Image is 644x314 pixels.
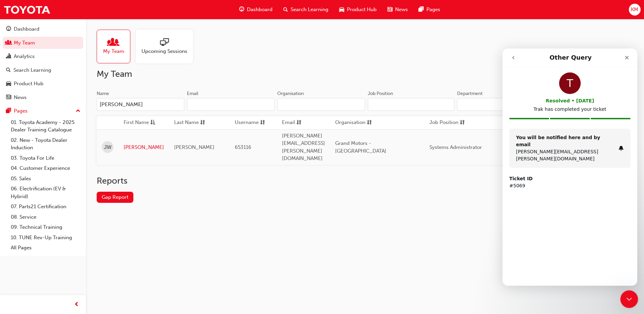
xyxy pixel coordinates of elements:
span: KM [631,6,638,13]
span: sorting-icon [460,119,465,127]
h2: My Team [97,69,633,80]
button: DashboardMy TeamAnalyticsSearch LearningProduct HubNews [3,22,83,105]
div: Analytics [14,53,35,60]
a: Upcoming Sessions [136,30,198,63]
a: Analytics [3,50,83,63]
span: sessionType_ONLINE_URL-icon [160,38,169,48]
div: Name [97,90,109,97]
span: sorting-icon [200,119,205,127]
input: Department [457,98,544,111]
a: 08. Service [8,212,83,222]
iframe: Intercom live chat [503,49,637,286]
span: Dashboard [247,6,272,13]
a: pages-iconPages [413,3,446,17]
button: Pages [3,105,83,117]
span: news-icon [6,95,11,101]
a: Search Learning [3,64,83,76]
span: people-icon [109,38,118,48]
a: 01. Toyota Academy - 2025 Dealer Training Catalogue [8,117,83,135]
a: Dashboard [3,23,83,35]
span: [PERSON_NAME][EMAIL_ADDRESS][PERSON_NAME][DOMAIN_NAME] [282,133,325,162]
a: 03. Toyota For Life [8,153,83,163]
div: Email [187,90,198,97]
div: News [14,94,27,101]
span: up-icon [76,107,80,116]
span: prev-icon [74,301,79,309]
a: search-iconSearch Learning [278,3,334,17]
span: news-icon [387,5,392,14]
button: Organisationsorting-icon [335,119,372,127]
span: Organisation [335,119,365,127]
span: Systems Administrator [429,144,482,150]
a: All Pages [8,243,83,253]
span: chart-icon [6,54,11,60]
a: Gap Report [97,192,133,203]
a: 10. TUNE Rev-Up Training [8,232,83,243]
a: My Team [97,30,136,63]
a: My Team [3,37,83,49]
span: [PERSON_NAME] [174,144,215,150]
span: guage-icon [239,5,244,14]
div: Job Position [368,90,393,97]
a: 06. Electrification (EV & Hybrid) [8,184,83,201]
img: Trak [3,2,51,17]
input: Organisation [277,98,365,111]
span: Pages [426,6,440,13]
a: News [3,91,83,104]
a: 05. Sales [8,174,83,184]
span: search-icon [283,5,288,14]
span: sorting-icon [367,119,372,127]
span: Product Hub [347,6,377,13]
input: Email [187,98,275,111]
button: Usernamesorting-icon [235,119,272,127]
button: Job Positionsorting-icon [429,119,466,127]
span: First Name [124,119,149,127]
span: sorting-icon [296,119,301,127]
span: News [395,6,408,13]
a: Product Hub [3,77,83,90]
a: 07. Parts21 Certification [8,201,83,212]
span: search-icon [6,67,11,73]
span: Upcoming Sessions [141,48,187,55]
button: KM [629,4,641,15]
button: First Nameasc-icon [124,119,161,127]
span: sorting-icon [260,119,265,127]
div: Dashboard [14,25,39,33]
div: Pages [14,107,28,115]
span: asc-icon [150,119,155,127]
a: [PERSON_NAME] [124,144,164,151]
span: pages-icon [419,5,424,14]
span: Username [235,119,259,127]
span: Grand Motors - [GEOGRAPHIC_DATA] [335,140,386,154]
a: guage-iconDashboard [234,3,278,17]
iframe: Intercom live chat [620,290,638,308]
span: JW [104,144,111,151]
a: 02. New - Toyota Dealer Induction [8,135,83,153]
span: car-icon [339,5,344,14]
h2: Reports [97,176,633,186]
span: Email [282,119,295,127]
span: people-icon [6,40,11,46]
span: car-icon [6,81,11,87]
span: 653116 [235,144,251,150]
div: Search Learning [13,66,51,74]
span: My Team [103,48,124,55]
span: Search Learning [291,6,328,13]
div: Organisation [277,90,304,97]
a: 09. Technical Training [8,222,83,232]
span: Last Name [174,119,199,127]
span: Job Position [429,119,458,127]
a: car-iconProduct Hub [334,3,382,17]
a: 04. Customer Experience [8,163,83,174]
